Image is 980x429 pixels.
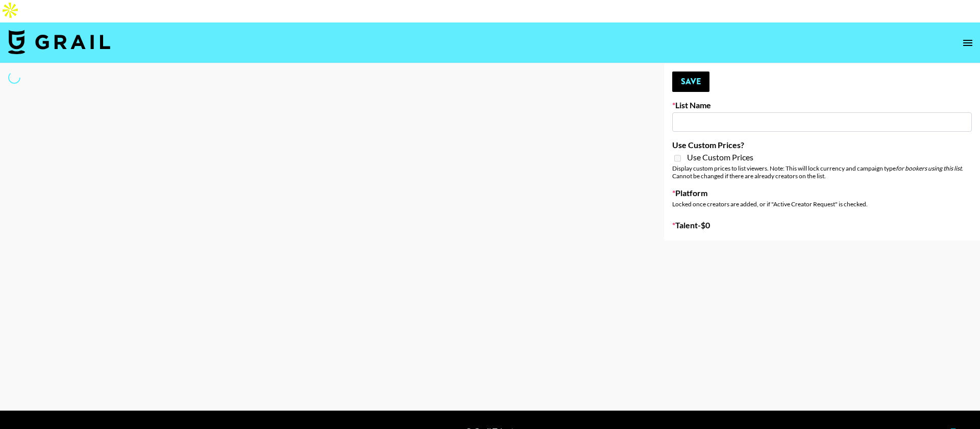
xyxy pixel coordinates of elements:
button: open drawer [958,33,978,53]
label: Platform [672,188,972,198]
button: Save [672,71,709,92]
img: Grail Talent [8,30,110,54]
span: Use Custom Prices [687,152,753,162]
label: Talent - $ 0 [672,220,972,230]
label: List Name [672,100,972,110]
em: for bookers using this list [896,164,962,172]
div: Locked once creators are added, or if "Active Creator Request" is checked. [672,200,972,208]
div: Display custom prices to list viewers. Note: This will lock currency and campaign type . Cannot b... [672,164,972,180]
label: Use Custom Prices? [672,140,972,150]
